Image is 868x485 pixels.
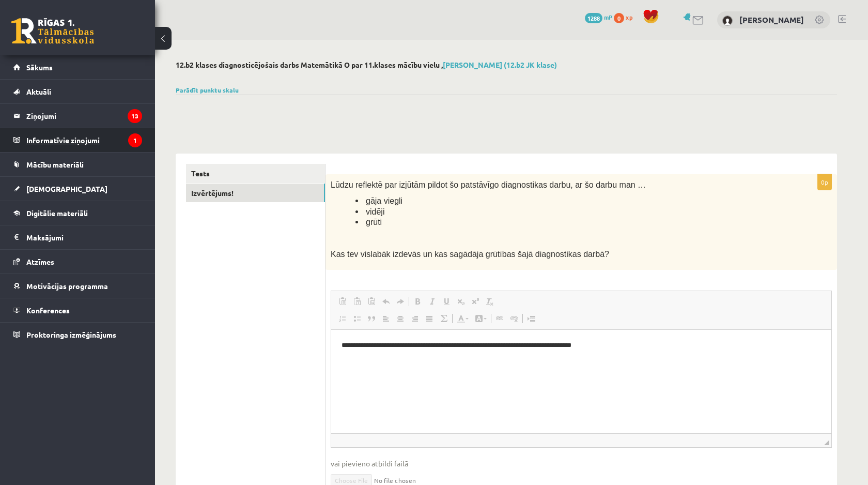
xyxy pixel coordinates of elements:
[26,225,142,249] legend: Maksājumi
[422,312,437,325] a: Justify
[186,184,325,203] a: Izvērtējums!
[350,295,364,308] a: Paste as plain text (⌘+⇧+V)
[13,225,142,249] a: Maksājumi
[26,87,51,96] span: Aktuāli
[13,128,142,152] a: Informatīvie ziņojumi1
[817,174,832,190] p: 0p
[483,295,497,308] a: Remove Format
[26,184,107,193] span: [DEMOGRAPHIC_DATA]
[614,13,638,21] a: 0 xp
[379,295,393,308] a: Undo (⌘+Z)
[186,164,325,183] a: Tests
[524,312,538,325] a: Insert Page Break for Printing
[13,201,142,225] a: Digitālie materiāli
[410,295,425,308] a: Bold (⌘+B)
[393,312,408,325] a: Centre
[26,63,53,72] span: Sākums
[128,133,142,147] i: 1
[13,55,142,79] a: Sākums
[26,160,84,169] span: Mācību materiāli
[176,60,837,69] h2: 12.b2 klases diagnosticējošais darbs Matemātikā O par 11.klases mācību vielu ,
[26,281,108,291] span: Motivācijas programma
[26,257,54,266] span: Atzīmes
[443,60,557,69] a: [PERSON_NAME] (12.b2 JK klase)
[364,295,379,308] a: Paste from Word
[331,458,832,469] span: vai pievieno atbildi failā
[331,180,646,189] span: Lūdzu reflektē par izjūtām pildot šo patstāvīgo diagnostikas darbu, ar šo darbu man …
[626,13,632,21] span: xp
[13,298,142,322] a: Konferences
[13,104,142,128] a: Ziņojumi13
[176,86,239,94] a: Parādīt punktu skalu
[492,312,507,325] a: Link (⌘+K)
[331,250,609,259] span: Kas tev vislabāk izdevās un kas sagādāja grūtības šajā diagnostikas darbā?
[379,312,393,325] a: Align Left
[604,13,612,21] span: mP
[128,109,142,123] i: 13
[26,128,142,152] legend: Informatīvie ziņojumi
[13,153,142,176] a: Mācību materiāli
[366,207,384,216] span: vidēji
[507,312,521,325] a: Unlink
[824,440,829,445] span: Drag to resize
[364,312,379,325] a: Block Quote
[13,274,142,298] a: Motivācijas programma
[437,312,451,325] a: Math
[425,295,439,308] a: Italic (⌘+I)
[331,330,831,433] iframe: Rich Text Editor, wiswyg-editor-user-answer-47024961784180
[26,330,116,339] span: Proktoringa izmēģinājums
[335,312,350,325] a: Insert/Remove Numbered List
[13,177,142,201] a: [DEMOGRAPHIC_DATA]
[454,295,468,308] a: Subscript
[13,250,142,274] a: Atzīmes
[739,14,804,25] a: [PERSON_NAME]
[366,196,402,205] span: gāja viegli
[350,312,364,325] a: Insert/Remove Bulleted List
[11,18,94,44] a: Rīgas 1. Tālmācības vidusskola
[26,306,70,315] span: Konferences
[722,16,733,26] img: Markuss Kimerāls
[335,295,350,308] a: Paste (⌘+V)
[393,295,408,308] a: Redo (⌘+Y)
[454,312,472,325] a: Text Colour
[468,295,483,308] a: Superscript
[585,13,612,21] a: 1288 mP
[408,312,422,325] a: Align Right
[13,323,142,346] a: Proktoringa izmēģinājums
[472,312,490,325] a: Background Colour
[585,13,602,23] span: 1288
[366,218,382,226] span: grūti
[439,295,454,308] a: Underline (⌘+U)
[614,13,624,23] span: 0
[26,208,88,218] span: Digitālie materiāli
[26,104,142,128] legend: Ziņojumi
[13,80,142,103] a: Aktuāli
